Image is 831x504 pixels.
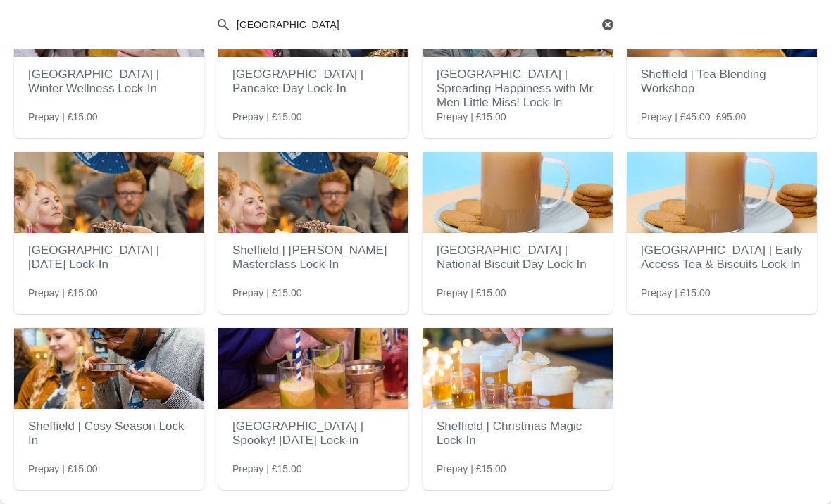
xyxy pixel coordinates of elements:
[218,152,408,233] img: Sheffield | Earl Grey Masterclass Lock-In
[232,61,394,103] h2: [GEOGRAPHIC_DATA] | Pancake Day Lock-In
[236,12,598,37] input: Search
[423,152,613,233] img: Sheffield | National Biscuit Day Lock-In
[14,152,204,233] img: Sheffield | Easter Lock-In
[641,61,803,103] h2: Sheffield | Tea Blending Workshop
[28,110,98,124] span: Prepay | £15.00
[437,286,506,300] span: Prepay | £15.00
[437,237,599,279] h2: [GEOGRAPHIC_DATA] | National Biscuit Day Lock-In
[14,328,204,409] img: Sheffield | Cosy Season Lock-In
[232,110,302,124] span: Prepay | £15.00
[232,462,302,476] span: Prepay | £15.00
[437,61,599,117] h2: [GEOGRAPHIC_DATA] | Spreading Happiness with Mr. Men Little Miss! Lock-In
[232,286,302,300] span: Prepay | £15.00
[437,412,599,455] h2: Sheffield | Christmas Magic Lock-In
[641,237,803,279] h2: [GEOGRAPHIC_DATA] | Early Access Tea & Biscuits Lock-In
[601,18,615,32] button: Clear
[28,286,98,300] span: Prepay | £15.00
[437,462,506,476] span: Prepay | £15.00
[641,110,746,124] span: Prepay | £45.00–£95.00
[423,328,613,409] img: Sheffield | Christmas Magic Lock-In
[232,237,394,279] h2: Sheffield | [PERSON_NAME] Masterclass Lock-In
[28,462,98,476] span: Prepay | £15.00
[641,286,711,300] span: Prepay | £15.00
[28,237,190,279] h2: [GEOGRAPHIC_DATA] | [DATE] Lock-In
[28,412,190,455] h2: Sheffield | Cosy Season Lock-In
[627,152,817,233] img: Sheffield | Early Access Tea & Biscuits Lock-In
[232,412,394,455] h2: [GEOGRAPHIC_DATA] | Spooky! [DATE] Lock-in
[28,61,190,103] h2: [GEOGRAPHIC_DATA] | Winter Wellness Lock-In
[437,110,506,124] span: Prepay | £15.00
[218,328,408,409] img: Sheffield | Spooky! Halloween Lock-in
